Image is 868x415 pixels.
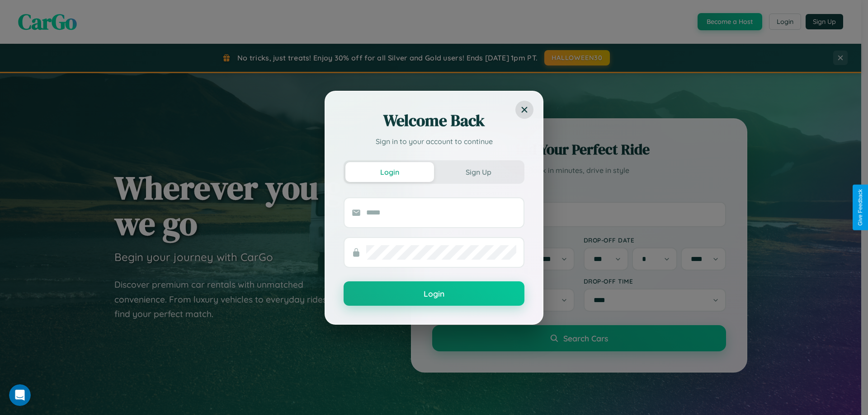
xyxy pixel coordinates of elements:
[344,110,524,131] h2: Welcome Back
[434,162,523,182] button: Sign Up
[857,189,863,226] div: Give Feedback
[345,162,434,182] button: Login
[344,281,524,306] button: Login
[344,136,524,147] p: Sign in to your account to continue
[9,384,31,406] iframe: Intercom live chat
